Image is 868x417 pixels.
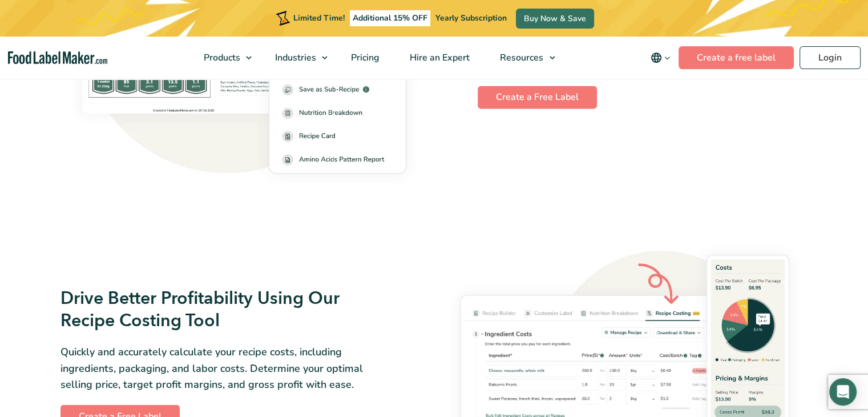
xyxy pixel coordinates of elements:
a: Create a Free Label [478,86,597,109]
p: Quickly and accurately calculate your recipe costs, including ingredients, packaging, and labor c... [60,344,391,393]
span: Limited Time! [293,13,345,23]
a: Products [189,37,257,79]
span: Yearly Subscription [435,13,507,23]
span: Pricing [348,51,381,64]
a: Buy Now & Save [516,9,594,29]
span: Products [200,51,241,64]
a: Pricing [336,37,392,79]
a: Hire an Expert [395,37,482,79]
a: Login [800,46,861,69]
span: Additional 15% OFF [350,10,430,26]
h3: Drive Better Profitability Using Our Recipe Costing Tool [60,287,391,332]
span: Industries [272,51,317,64]
span: Resources [496,51,544,64]
a: Create a free label [679,46,794,69]
a: Industries [260,37,333,79]
a: Resources [485,37,560,79]
div: Open Intercom Messenger [829,378,857,406]
span: Hire an Expert [406,51,471,64]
